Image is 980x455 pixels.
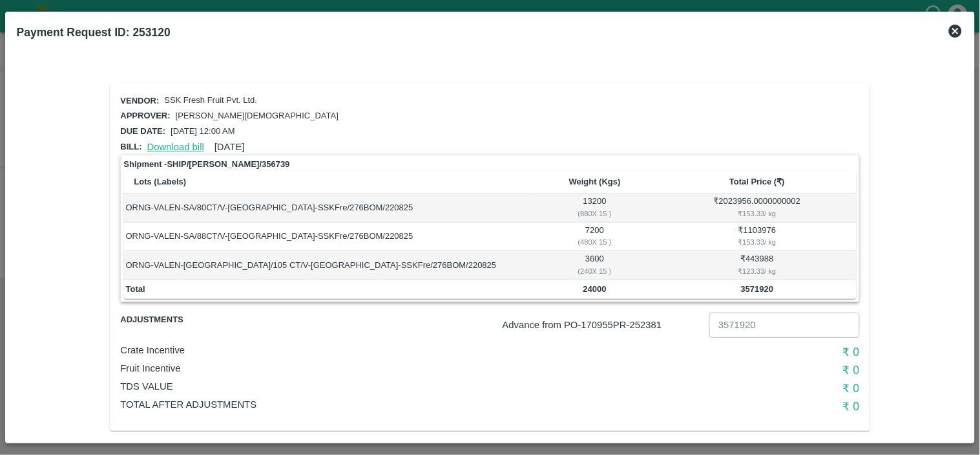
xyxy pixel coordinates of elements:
td: ₹ 443988 [658,251,857,280]
b: 3571920 [741,284,774,294]
td: ORNG-VALEN-SA/80CT/V-[GEOGRAPHIC_DATA]-SSKFre/276BOM/220825 [123,194,531,222]
td: ORNG-VALEN-SA/88CT/V-[GEOGRAPHIC_DATA]-SSKFre/276BOM/220825 [123,223,531,251]
p: Fruit Incentive [120,361,613,375]
span: Bill: [120,142,141,151]
h6: ₹ 0 [613,379,859,397]
p: [PERSON_NAME][DEMOGRAPHIC_DATA] [176,110,339,122]
h6: ₹ 0 [613,343,859,361]
span: Approver: [120,111,170,120]
p: Advance from PO- 170955 PR- 252381 [503,318,704,332]
b: 24000 [583,284,607,294]
input: Advance [709,313,859,337]
div: ₹ 153.33 / kg [660,208,854,219]
a: Download bill [147,142,204,152]
b: Total [126,284,145,294]
b: Weight (Kgs) [569,177,621,186]
td: 7200 [532,223,658,251]
td: 3600 [532,251,658,280]
div: ₹ 153.33 / kg [660,236,854,248]
td: 13200 [532,194,658,222]
span: Vendor: [120,96,159,105]
div: ( 880 X 15 ) [534,208,656,219]
p: SSK Fresh Fruit Pvt. Ltd. [164,94,257,107]
div: ₹ 123.33 / kg [660,265,854,277]
td: ₹ 1103976 [658,223,857,251]
td: ORNG-VALEN-[GEOGRAPHIC_DATA]/105 CT/V-[GEOGRAPHIC_DATA]-SSKFre/276BOM/220825 [123,251,531,280]
h6: ₹ 0 [613,397,859,416]
span: [DATE] [214,142,245,152]
p: TDS VALUE [120,379,613,394]
p: Total After adjustments [120,397,613,412]
h6: ₹ 0 [613,361,859,379]
div: ( 480 X 15 ) [534,236,656,248]
div: ( 240 X 15 ) [534,265,656,277]
span: Adjustments [120,313,244,327]
span: Due date: [120,126,165,136]
b: Lots (Labels) [134,177,186,186]
b: Payment Request ID: 253120 [17,26,171,39]
p: [DATE] 12:00 AM [171,126,235,138]
p: Crate Incentive [120,343,613,357]
b: Total Price (₹) [729,177,785,186]
td: ₹ 2023956.0000000002 [658,194,857,222]
strong: Shipment - SHIP/[PERSON_NAME]/356739 [123,158,289,171]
